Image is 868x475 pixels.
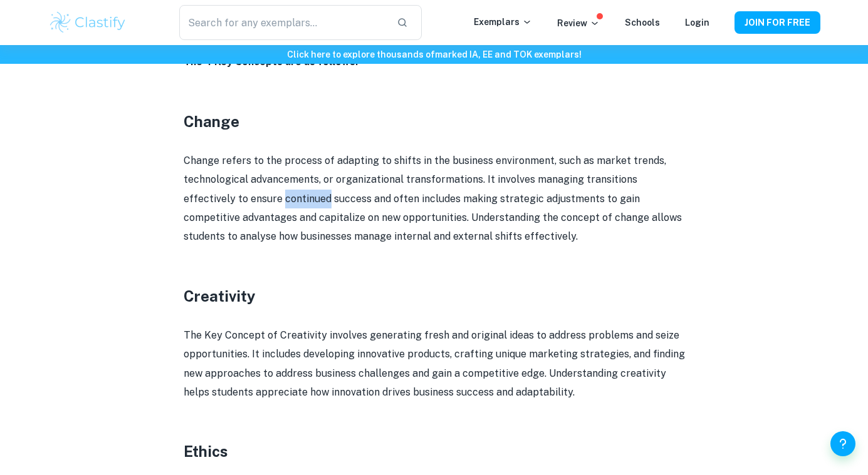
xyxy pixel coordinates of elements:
[48,10,128,35] img: Clastify logo
[625,18,660,28] a: Schools
[3,48,865,61] h6: Click here to explore thousands of marked IA, EE and TOK exemplars !
[830,431,855,456] button: Help and Feedback
[184,440,685,462] h3: Ethics
[184,285,685,307] h3: Creativity
[184,151,685,247] p: Change refers to the process of adapting to shifts in the business environment, such as market tr...
[685,18,709,28] a: Login
[184,326,685,402] p: The Key Concept of Creativity involves generating fresh and original ideas to address problems an...
[557,16,600,30] p: Review
[474,15,532,29] p: Exemplars
[184,113,239,130] strong: Change
[179,5,386,40] input: Search for any exemplars...
[735,11,820,34] button: JOIN FOR FREE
